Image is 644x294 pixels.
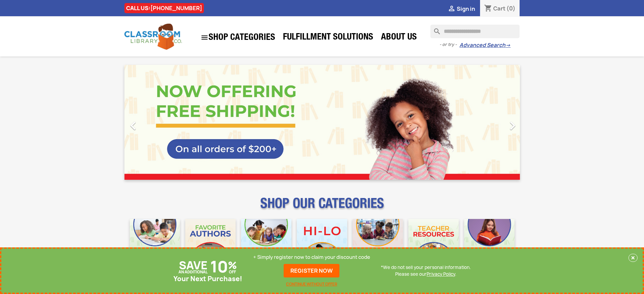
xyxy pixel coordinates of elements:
img: CLC_Fiction_Nonfiction_Mobile.jpg [353,219,403,269]
a: Fulfillment Solutions [280,31,377,45]
i:  [125,117,142,134]
span: Cart [493,5,505,12]
img: Classroom Library Company [124,24,182,50]
img: CLC_Phonics_And_Decodables_Mobile.jpg [241,219,291,269]
img: CLC_Teacher_Resources_Mobile.jpg [408,219,459,269]
i: shopping_cart [484,5,492,13]
img: CLC_Bulk_Mobile.jpg [130,219,180,269]
span: - or try - [439,41,459,48]
i:  [448,5,456,13]
p: SHOP OUR CATEGORIES [124,201,520,214]
ul: Carousel container [124,65,520,180]
a: Advanced Search→ [459,42,510,49]
img: CLC_Favorite_Authors_Mobile.jpg [185,219,236,269]
i:  [504,117,521,134]
img: CLC_HiLo_Mobile.jpg [297,219,347,269]
span: Sign in [457,5,475,13]
a: Previous [124,65,184,180]
input: Search [430,25,520,38]
a:  Sign in [448,5,475,13]
span: → [505,42,510,49]
img: CLC_Dyslexia_Mobile.jpg [464,219,515,269]
a: About Us [378,31,420,45]
a: SHOP CATEGORIES [197,30,279,45]
span: (0) [506,5,516,12]
div: CALL US: [124,3,204,13]
i: search [430,25,438,33]
a: [PHONE_NUMBER] [150,4,202,12]
a: Next [460,65,520,180]
i:  [200,33,209,42]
